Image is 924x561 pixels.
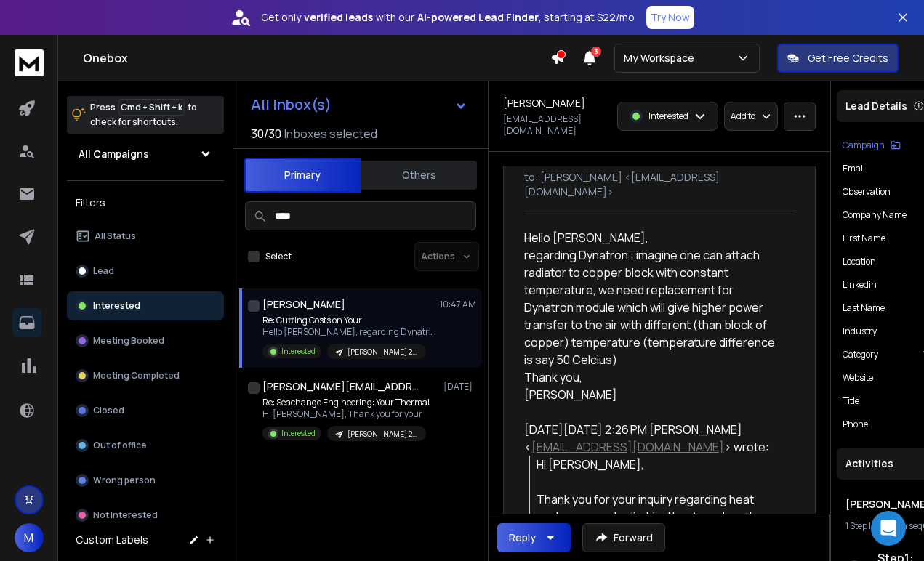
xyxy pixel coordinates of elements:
[90,100,197,129] p: Press to check for shortcuts.
[15,523,44,552] button: M
[845,99,907,113] p: Lead Details
[524,386,783,403] div: [PERSON_NAME]
[83,49,550,67] h1: Onebox
[497,523,571,552] button: Reply
[262,379,422,394] h1: [PERSON_NAME][EMAIL_ADDRESS][DOMAIN_NAME]
[262,408,430,420] p: Hi [PERSON_NAME], Thank you for your
[262,397,430,408] p: Re: Seachange Engineering: Your Thermal
[265,251,292,262] label: Select
[284,125,377,142] h3: Inboxes selected
[843,395,859,407] p: title
[503,96,585,110] h1: [PERSON_NAME]
[777,44,899,73] button: Get Free Credits
[537,456,783,473] div: Hi [PERSON_NAME],
[67,466,224,495] button: Wrong person
[262,297,345,312] h1: [PERSON_NAME]
[524,229,783,403] div: Hello [PERSON_NAME],
[843,279,877,291] p: linkedin
[624,51,700,65] p: My Workspace
[281,428,316,439] p: Interested
[503,113,608,137] p: [EMAIL_ADDRESS][DOMAIN_NAME]
[524,170,795,199] p: to: [PERSON_NAME] <[EMAIL_ADDRESS][DOMAIN_NAME]>
[843,302,885,314] p: Last Name
[509,530,536,545] div: Reply
[93,475,156,486] p: Wrong person
[67,326,224,355] button: Meeting Booked
[808,51,888,65] p: Get Free Credits
[845,520,867,532] span: 1 Step
[93,405,124,416] p: Closed
[67,222,224,251] button: All Status
[251,125,281,142] span: 30 / 30
[843,326,877,337] p: industry
[361,159,477,191] button: Others
[843,140,885,151] p: Campaign
[417,10,541,25] strong: AI-powered Lead Finder,
[67,140,224,169] button: All Campaigns
[843,163,865,174] p: Email
[871,511,906,546] div: Open Intercom Messenger
[531,439,724,455] a: [EMAIL_ADDRESS][DOMAIN_NAME]
[262,326,437,338] p: Hello [PERSON_NAME], regarding Dynatron :
[93,265,114,277] p: Lead
[67,396,224,425] button: Closed
[261,10,635,25] p: Get only with our starting at $22/mo
[67,291,224,320] button: Interested
[524,421,783,456] div: [DATE][DATE] 2:26 PM [PERSON_NAME] < > wrote:
[67,361,224,390] button: Meeting Completed
[281,346,316,357] p: Interested
[93,335,164,347] p: Meeting Booked
[347,347,417,358] p: [PERSON_NAME] 2K Campaign
[93,300,140,312] p: Interested
[843,349,878,360] p: category
[524,368,783,386] div: Thank you,
[843,419,868,430] p: Phone
[646,6,694,29] button: Try Now
[843,186,891,198] p: observation
[239,90,479,119] button: All Inbox(s)
[79,147,149,161] h1: All Campaigns
[440,299,476,310] p: 10:47 AM
[843,256,876,267] p: location
[443,381,476,392] p: [DATE]
[648,110,688,122] p: Interested
[731,110,755,122] p: Add to
[347,429,417,440] p: [PERSON_NAME] 2K Campaign
[67,431,224,460] button: Out of office
[843,372,873,384] p: website
[843,233,885,244] p: First Name
[651,10,690,25] p: Try Now
[76,533,148,547] h3: Custom Labels
[95,230,136,242] p: All Status
[582,523,665,552] button: Forward
[843,209,907,221] p: Company Name
[118,99,185,116] span: Cmd + Shift + k
[304,10,373,25] strong: verified leads
[591,47,601,57] span: 3
[262,315,437,326] p: Re: Cutting Costs on Your
[93,509,158,521] p: Not Interested
[524,246,783,368] div: regarding Dynatron : imagine one can attach radiator to copper block with constant temperature, w...
[244,158,361,193] button: Primary
[15,49,44,76] img: logo
[93,440,147,451] p: Out of office
[67,193,224,213] h3: Filters
[251,97,332,112] h1: All Inbox(s)
[843,140,901,151] button: Campaign
[93,370,180,382] p: Meeting Completed
[67,257,224,286] button: Lead
[67,501,224,530] button: Not Interested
